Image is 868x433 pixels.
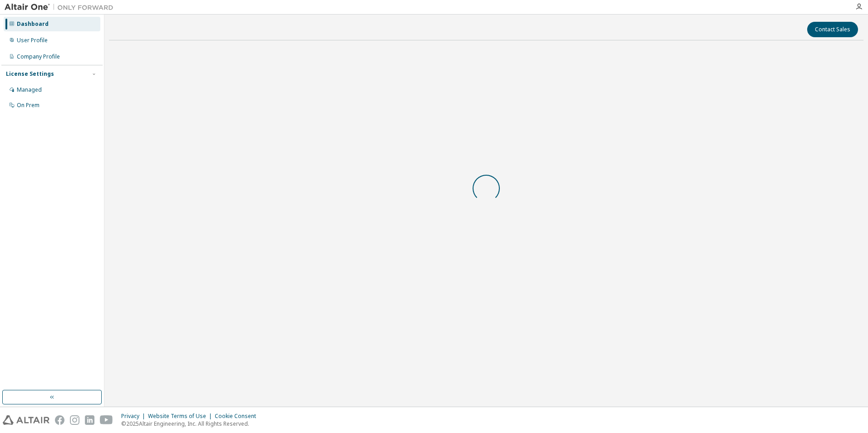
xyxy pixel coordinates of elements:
div: License Settings [6,70,54,78]
div: Privacy [121,413,148,420]
div: Company Profile [17,53,60,60]
img: facebook.svg [55,415,64,425]
img: instagram.svg [70,415,79,425]
div: Website Terms of Use [148,413,215,420]
div: Managed [17,86,42,93]
img: Altair One [5,3,118,12]
img: linkedin.svg [85,415,94,425]
img: altair_logo.svg [3,415,49,425]
img: youtube.svg [100,415,113,425]
p: © 2025 Altair Engineering, Inc. All Rights Reserved. [121,420,261,428]
div: On Prem [17,102,39,109]
button: Contact Sales [807,22,858,37]
div: Cookie Consent [215,413,261,420]
div: Dashboard [17,20,49,28]
div: User Profile [17,37,48,44]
